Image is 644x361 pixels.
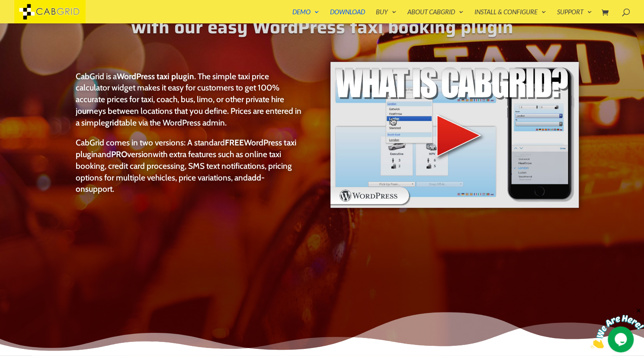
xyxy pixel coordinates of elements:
[76,173,265,194] a: add-on
[76,138,296,159] a: FREEWordPress taxi plugin
[76,71,303,137] p: CabGrid is a . The simple taxi price calculator widget makes it easy for customers to get 100% ac...
[407,9,464,23] a: About CabGrid
[474,9,546,23] a: Install & Configure
[330,61,580,209] img: WordPress taxi booking plugin Intro Video
[64,24,580,35] h2: with our easy WordPress taxi booking plugin
[376,9,397,23] a: Buy
[330,9,365,23] a: Download
[76,137,303,195] p: CabGrid comes in two versions: A standard and with extra features such as online taxi booking, cr...
[111,149,127,159] strong: PRO
[225,138,244,148] strong: FREE
[330,202,580,210] a: WordPress taxi booking plugin Intro Video
[117,71,194,81] strong: WordPress taxi plugin
[292,9,319,23] a: Demo
[105,118,119,128] strong: grid
[14,6,86,15] a: CabGrid Taxi Plugin
[590,307,644,348] iframe: chat widget
[557,9,592,23] a: Support
[111,149,153,159] a: PROversion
